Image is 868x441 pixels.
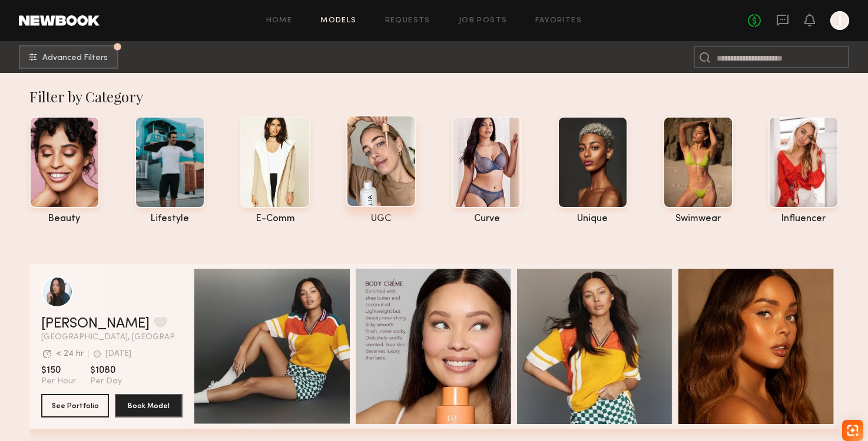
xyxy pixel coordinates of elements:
div: influencer [768,214,839,224]
a: Job Posts [459,17,508,25]
div: [DATE] [105,350,131,358]
button: Advanced Filters [19,45,118,69]
a: J [830,11,849,30]
div: UGC [346,214,416,224]
button: See Portfolio [41,394,109,417]
a: [PERSON_NAME] [41,317,150,331]
div: curve [452,214,522,224]
a: Home [266,17,293,25]
a: Models [320,17,356,25]
div: e-comm [240,214,310,224]
div: unique [558,214,628,224]
span: $1080 [90,365,122,376]
div: < 24 hr [56,350,84,358]
a: Favorites [535,17,582,25]
span: Advanced Filters [42,54,108,62]
button: Book Model [115,394,183,417]
div: beauty [29,214,100,224]
span: $150 [41,365,76,376]
div: lifestyle [135,214,205,224]
div: swimwear [663,214,733,224]
span: Per Day [90,376,122,387]
a: Requests [385,17,430,25]
span: [GEOGRAPHIC_DATA], [GEOGRAPHIC_DATA] [41,333,183,342]
span: Per Hour [41,376,76,387]
div: Filter by Category [29,87,839,106]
